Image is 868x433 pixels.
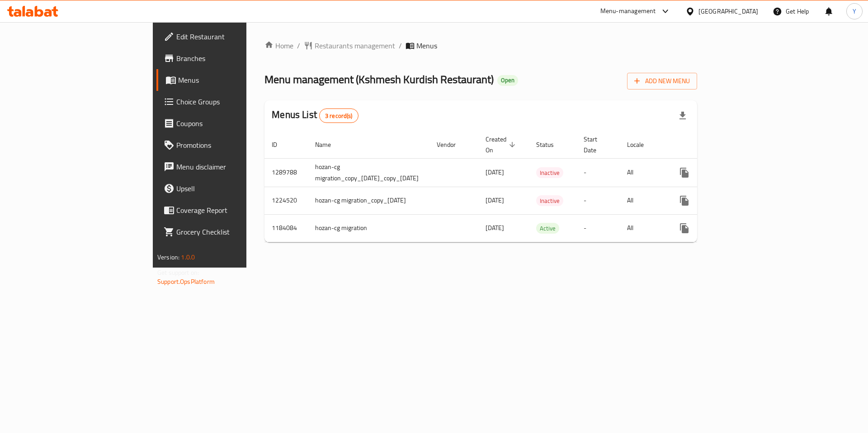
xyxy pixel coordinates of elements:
[674,217,695,239] button: more
[486,134,518,155] span: Created On
[486,222,504,234] span: [DATE]
[674,190,695,212] button: more
[176,226,291,237] span: Grocery Checklist
[157,251,179,263] span: Version:
[634,75,690,87] span: Add New Menu
[272,108,358,123] h2: Menus List
[176,161,291,172] span: Menu disclaimer
[620,214,666,242] td: All
[176,31,291,42] span: Edit Restaurant
[176,118,291,129] span: Coupons
[308,158,429,187] td: hozan-cg migration_copy_[DATE]_copy_[DATE]
[315,139,343,150] span: Name
[536,168,563,178] span: Inactive
[181,251,195,263] span: 1.0.0
[156,199,298,221] a: Coverage Report
[157,267,199,278] span: Get support on:
[176,140,291,151] span: Promotions
[536,195,563,206] div: Inactive
[698,6,758,16] div: [GEOGRAPHIC_DATA]
[156,91,298,113] a: Choice Groups
[627,139,656,150] span: Locale
[576,214,620,242] td: -
[176,96,291,107] span: Choice Groups
[264,131,768,242] table: enhanced table
[666,131,768,159] th: Actions
[695,162,717,184] button: Change Status
[672,105,693,127] div: Export file
[536,167,563,178] div: Inactive
[584,134,609,155] span: Start Date
[272,139,289,150] span: ID
[620,187,666,214] td: All
[156,156,298,178] a: Menu disclaimer
[297,40,300,51] li: /
[695,217,717,239] button: Change Status
[156,221,298,243] a: Grocery Checklist
[308,187,429,214] td: hozan-cg migration_copy_[DATE]
[176,183,291,194] span: Upsell
[437,139,467,150] span: Vendor
[416,40,437,51] span: Menus
[853,6,856,16] span: Y
[156,26,298,47] a: Edit Restaurant
[576,187,620,214] td: -
[304,40,395,51] a: Restaurants management
[176,53,291,64] span: Branches
[674,162,695,184] button: more
[399,40,402,51] li: /
[486,194,504,206] span: [DATE]
[320,112,358,120] span: 3 record(s)
[497,75,518,86] div: Open
[264,40,697,51] nav: breadcrumb
[536,223,559,234] div: Active
[576,158,620,187] td: -
[156,134,298,156] a: Promotions
[319,108,359,123] div: Total records count
[156,47,298,69] a: Branches
[497,76,518,84] span: Open
[536,223,559,234] span: Active
[264,69,494,89] span: Menu management ( Kshmesh Kurdish Restaurant )
[157,276,215,287] a: Support.OpsPlatform
[627,73,697,89] button: Add New Menu
[536,139,566,150] span: Status
[156,178,298,199] a: Upsell
[308,214,429,242] td: hozan-cg migration
[156,113,298,134] a: Coupons
[156,69,298,91] a: Menus
[600,6,656,17] div: Menu-management
[486,166,504,178] span: [DATE]
[176,205,291,216] span: Coverage Report
[620,158,666,187] td: All
[695,190,717,212] button: Change Status
[536,196,563,206] span: Inactive
[315,40,395,51] span: Restaurants management
[178,75,291,85] span: Menus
